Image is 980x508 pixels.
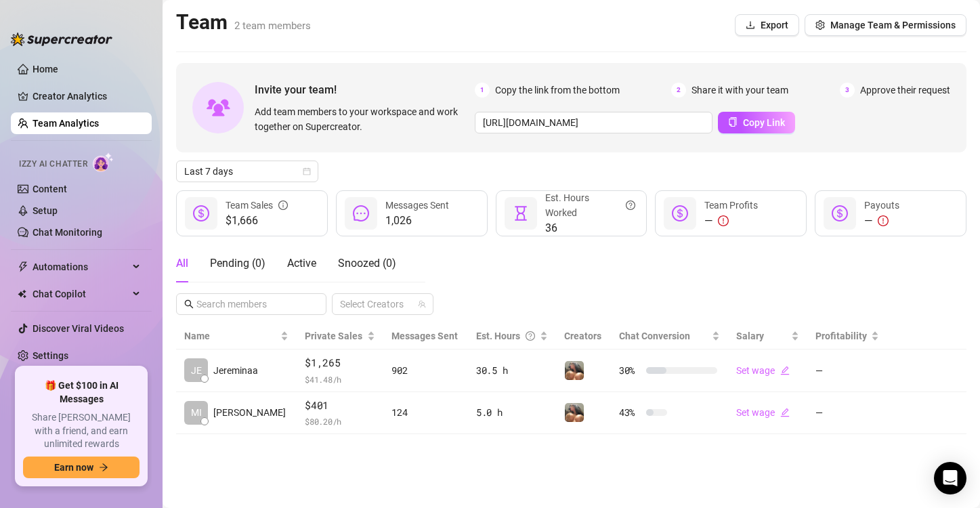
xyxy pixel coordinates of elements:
[210,255,265,272] div: Pending ( 0 )
[418,300,426,308] span: team
[11,33,112,46] img: logo-BBDzfeDw.svg
[704,213,758,229] div: —
[780,366,790,375] span: edit
[815,331,867,341] span: Profitability
[33,227,102,238] a: Chat Monitoring
[176,323,297,350] th: Name
[736,407,790,418] a: Set wageedit
[33,283,129,305] span: Chat Copilot
[840,83,855,98] span: 3
[19,158,87,171] span: Izzy AI Chatter
[761,20,788,30] span: Export
[99,463,108,472] span: arrow-right
[704,200,758,211] span: Team Profits
[191,405,202,420] span: MI
[619,363,641,378] span: 30 %
[33,184,67,194] a: Content
[33,323,124,334] a: Discover Viral Videos
[305,331,362,341] span: Private Sales
[93,152,114,172] img: AI Chatter
[718,112,795,133] button: Copy Link
[278,198,288,213] span: info-circle
[176,9,311,35] h2: Team
[671,83,686,98] span: 2
[305,398,375,414] span: $401
[385,200,449,211] span: Messages Sent
[303,167,311,175] span: calendar
[391,405,460,420] div: 124
[191,363,202,378] span: JE
[213,405,286,420] span: [PERSON_NAME]
[545,220,636,236] span: 36
[18,261,28,272] span: thunderbolt
[476,363,548,378] div: 30.5 h
[176,255,188,272] div: All
[860,83,950,98] span: Approve their request
[287,257,316,270] span: Active
[305,355,375,371] span: $1,265
[305,415,375,428] span: $ 80.20 /h
[184,329,278,343] span: Name
[832,205,848,221] span: dollar-circle
[619,405,641,420] span: 43 %
[864,213,899,229] div: —
[513,205,529,221] span: hourglass
[736,331,764,341] span: Salary
[805,14,966,36] button: Manage Team & Permissions
[556,323,611,350] th: Creators
[780,408,790,417] span: edit
[33,256,129,278] span: Automations
[305,373,375,386] span: $ 41.48 /h
[718,215,729,226] span: exclamation-circle
[33,205,58,216] a: Setup
[226,198,288,213] div: Team Sales
[864,200,899,211] span: Payouts
[353,205,369,221] span: message
[545,190,636,220] div: Est. Hours Worked
[746,20,755,30] span: download
[691,83,788,98] span: Share it with your team
[255,104,469,134] span: Add team members to your workspace and work together on Supercreator.
[728,117,738,127] span: copy
[23,379,140,406] span: 🎁 Get $100 in AI Messages
[33,85,141,107] a: Creator Analytics
[391,363,460,378] div: 902
[193,205,209,221] span: dollar-circle
[18,289,26,299] img: Chat Copilot
[565,403,584,422] img: Mina
[815,20,825,30] span: setting
[475,83,490,98] span: 1
[385,213,449,229] span: 1,026
[23,411,140,451] span: Share [PERSON_NAME] with a friend, and earn unlimited rewards
[338,257,396,270] span: Snoozed ( 0 )
[33,118,99,129] a: Team Analytics
[807,392,888,435] td: —
[234,20,311,32] span: 2 team members
[807,350,888,392] td: —
[476,405,548,420] div: 5.0 h
[743,117,785,128] span: Copy Link
[526,329,535,343] span: question-circle
[736,365,790,376] a: Set wageedit
[54,462,93,473] span: Earn now
[735,14,799,36] button: Export
[830,20,956,30] span: Manage Team & Permissions
[213,363,258,378] span: Jereminaa
[391,331,458,341] span: Messages Sent
[672,205,688,221] span: dollar-circle
[495,83,620,98] span: Copy the link from the bottom
[33,64,58,75] a: Home
[33,350,68,361] a: Settings
[226,213,288,229] span: $1,666
[878,215,889,226] span: exclamation-circle
[23,457,140,478] button: Earn nowarrow-right
[184,299,194,309] span: search
[565,361,584,380] img: Mina
[626,190,635,220] span: question-circle
[196,297,307,312] input: Search members
[934,462,966,494] div: Open Intercom Messenger
[255,81,475,98] span: Invite your team!
[184,161,310,182] span: Last 7 days
[619,331,690,341] span: Chat Conversion
[476,329,537,343] div: Est. Hours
